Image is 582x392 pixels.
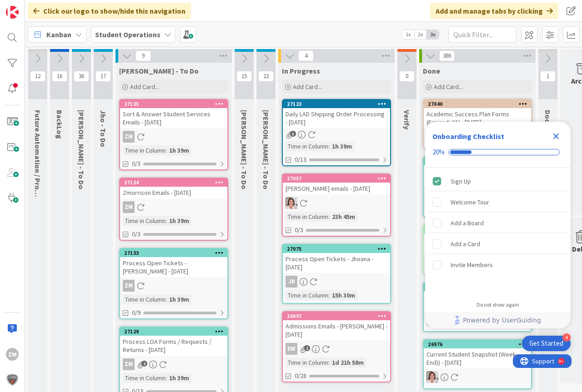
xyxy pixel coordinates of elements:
[424,165,531,185] div: Academic Dismissed Re-Enrollment Petitions - [DATE]
[282,99,391,166] a: 27123Daily LAD Shipping Order Processing - [DATE]Time in Column:1h 39m0/13
[283,183,390,194] div: [PERSON_NAME] emails - [DATE]
[424,340,531,368] div: 26976Current Student Snapshot (Week-End)) - [DATE]
[283,276,390,288] div: JR
[424,226,531,234] div: 27042
[120,327,227,356] div: 27129Process LOA Forms / Requests / Returns - [DATE]
[19,1,41,12] span: Support
[167,294,191,304] div: 1h 39m
[119,99,228,170] a: 27135Sort & Answer Student Services Emails - [DATE]ZMTime in Column:1h 39m0/3
[328,290,330,300] span: :
[529,339,563,348] div: Get Started
[282,311,391,382] a: 26997Admissions Emails - [PERSON_NAME] - [DATE]EWTime in Column:1d 21h 58m0/28
[287,246,390,252] div: 27075
[439,50,455,61] span: 386
[540,71,556,82] span: 1
[123,145,166,155] div: Time in Column
[74,71,89,82] span: 36
[55,110,64,139] span: BackLog
[423,99,532,149] a: 27040Academic Success Plan Forms (Expired_X1) - [DATE]EW
[283,245,390,273] div: 27075Process Open Tickets - Jhoana - [DATE]
[283,312,390,340] div: 26997Admissions Emails - [PERSON_NAME] - [DATE]
[451,218,484,228] div: Add a Board
[33,110,42,233] span: Future Automation / Process Building
[120,100,227,128] div: 27135Sort & Answer Student Services Emails - [DATE]
[430,312,566,328] a: Powered by UserGuiding
[99,110,108,147] span: Jho - To Do
[430,3,558,19] div: Add and manage tabs by clicking
[451,238,480,249] div: Add a Card
[448,26,517,43] input: Quick Filter...
[562,333,571,342] div: 4
[123,131,135,143] div: ZM
[166,373,167,383] span: :
[167,373,191,383] div: 1h 39m
[120,179,227,198] div: 27134Zmorrison Emails - [DATE]
[424,314,531,326] div: EW
[123,373,166,383] div: Time in Column
[283,312,390,320] div: 26997
[240,110,249,189] span: Eric - To Do
[424,157,531,185] div: 27061Academic Dismissed Re-Enrollment Petitions - [DATE]
[124,328,227,335] div: 27129
[477,301,519,308] div: Do not show again
[124,250,227,256] div: 27133
[123,294,166,304] div: Time in Column
[424,188,531,200] div: EW
[463,315,541,326] span: Powered by UserGuiding
[290,131,296,137] span: 3
[451,197,489,208] div: Welcome Tour
[424,371,531,383] div: EW
[429,213,567,233] div: Add a Board is incomplete.
[236,71,252,82] span: 15
[283,197,390,209] div: EW
[287,175,390,182] div: 27057
[119,66,199,75] span: Zaida - To Do
[286,343,297,355] div: EW
[77,110,86,189] span: Emilie - To Do
[304,345,310,351] span: 1
[330,357,366,367] div: 1d 21h 58m
[282,66,320,75] span: In Progress
[283,174,390,194] div: 27057[PERSON_NAME] emails - [DATE]
[120,187,227,198] div: Zmorrison Emails - [DATE]
[434,83,463,91] span: Add Card...
[282,244,391,304] a: 27075Process Open Tickets - Jhoana - [DATE]JRTime in Column:15h 30m
[120,257,227,277] div: Process Open Tickets - [PERSON_NAME] - [DATE]
[95,30,161,39] b: Student Operations
[120,131,227,143] div: ZM
[283,100,390,108] div: 27123
[424,283,531,311] div: 26955Student Leave Report - Week Ending - [DATE]
[424,340,531,348] div: 26976
[432,148,563,156] div: Checklist progress: 20%
[424,348,531,368] div: Current Student Snapshot (Week-End)) - [DATE]
[328,212,330,222] span: :
[423,156,532,218] a: 27061Academic Dismissed Re-Enrollment Petitions - [DATE]EW0/5
[424,131,531,143] div: EW
[258,71,274,82] span: 22
[424,157,531,165] div: 27061
[283,174,390,183] div: 27057
[120,249,227,257] div: 27133
[287,313,390,319] div: 26997
[166,216,167,226] span: :
[424,100,531,108] div: 27040
[428,341,531,347] div: 26976
[295,371,306,381] span: 0/28
[46,4,50,11] div: 9+
[167,216,191,226] div: 1h 39m
[432,148,445,156] div: 20%
[120,179,227,187] div: 27134
[402,30,414,39] span: 1x
[286,141,328,151] div: Time in Column
[287,101,390,107] div: 27123
[286,290,328,300] div: Time in Column
[120,327,227,336] div: 27129
[451,259,493,270] div: Invite Members
[429,171,567,191] div: Sign Up is complete.
[167,145,191,155] div: 1h 39m
[286,276,297,288] div: JR
[426,371,438,383] img: EW
[423,282,532,332] a: 26955Student Leave Report - Week Ending - [DATE]EW
[425,168,571,295] div: Checklist items
[283,320,390,340] div: Admissions Emails - [PERSON_NAME] - [DATE]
